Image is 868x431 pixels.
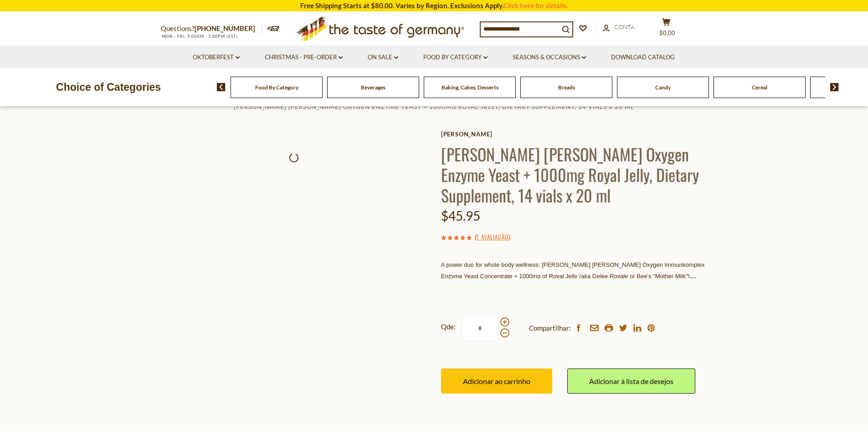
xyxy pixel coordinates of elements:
[567,369,695,394] a: Adicionar à lista de desejos
[477,232,508,242] a: 1 avaliação
[603,22,634,32] a: Conta
[442,84,498,91] a: Baking, Cakes, Desserts
[752,84,767,91] a: Cereal
[234,103,634,110] a: [PERSON_NAME] [PERSON_NAME] Oxygen Enzyme Yeast + 1000mg Royal Jelly, Dietary Supplement, 14 vial...
[475,232,510,241] span: ( )
[441,144,708,205] h1: [PERSON_NAME] [PERSON_NAME] Oxygen Enzyme Yeast + 1000mg Royal Jelly, Dietary Supplement, 14 vial...
[195,24,255,32] a: [PHONE_NUMBER]
[255,84,298,91] a: Food By Category
[368,52,398,62] a: On Sale
[265,52,343,62] a: Christmas - PRE-ORDER
[441,369,552,394] button: Adicionar ao carrinho
[611,52,675,62] a: Download Catalog
[513,52,586,62] a: Seasons & Occasions
[161,34,238,39] span: MON - FRI, 9:00AM - 5:00PM (EST)
[193,52,240,62] a: Oktoberfest
[558,84,575,91] a: Breads
[655,84,671,91] a: Candy
[441,321,456,332] strong: Qde:
[441,130,708,138] a: [PERSON_NAME]
[614,23,634,31] span: Conta
[441,261,705,280] span: A power duo for whole body wellness: [PERSON_NAME] [PERSON_NAME] Oxygen Immunkomplex Enzyme Yeast...
[463,377,530,385] span: Adicionar ao carrinho
[361,84,385,91] a: Beverages
[529,322,571,334] span: Compartilhar:
[653,18,680,41] button: $0.00
[161,23,262,35] p: Questions?
[423,52,488,62] a: Food By Category
[503,1,568,10] a: Click here for details.
[462,316,499,341] input: Qde:
[659,29,675,36] span: $0.00
[830,83,839,91] img: next arrow
[441,208,480,223] span: $45.95
[217,83,226,91] img: previous arrow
